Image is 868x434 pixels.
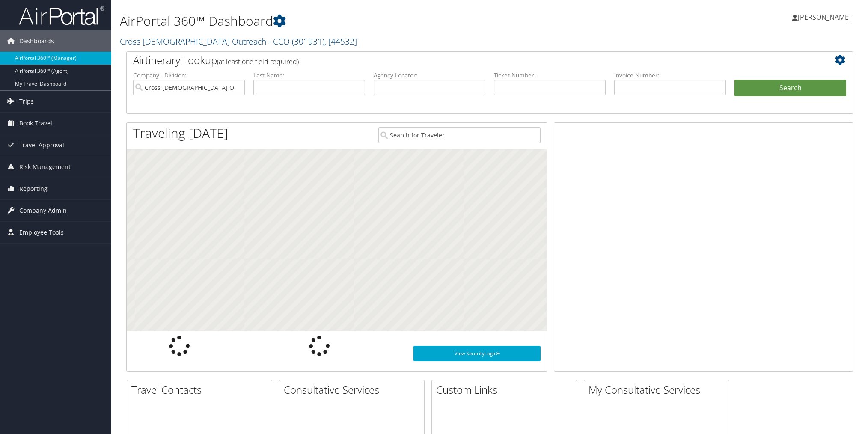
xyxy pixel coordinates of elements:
[133,71,245,80] label: Company - Division:
[253,71,365,80] label: Last Name:
[133,124,228,142] h1: Traveling [DATE]
[734,80,846,97] button: Search
[292,36,324,47] span: ( 301931 )
[589,383,729,397] h2: My Consultative Services
[19,113,52,134] span: Book Travel
[19,178,48,199] span: Reporting
[413,346,541,361] a: View SecurityLogic®
[324,36,357,47] span: , [ 44532 ]
[133,53,786,68] h2: Airtinerary Lookup
[494,71,606,80] label: Ticket Number:
[120,36,357,47] a: Cross [DEMOGRAPHIC_DATA] Outreach - CCO
[19,134,64,156] span: Travel Approval
[284,383,424,397] h2: Consultative Services
[19,30,54,52] span: Dashboards
[19,91,34,112] span: Trips
[120,12,613,30] h1: AirPortal 360™ Dashboard
[19,156,71,178] span: Risk Management
[436,383,577,397] h2: Custom Links
[378,127,541,143] input: Search for Traveler
[374,71,485,80] label: Agency Locator:
[131,383,272,397] h2: Travel Contacts
[19,222,64,243] span: Employee Tools
[792,4,859,30] a: [PERSON_NAME]
[217,57,299,66] span: (at least one field required)
[798,12,851,22] span: [PERSON_NAME]
[19,6,104,26] img: airportal-logo.png
[614,71,726,80] label: Invoice Number:
[19,200,67,221] span: Company Admin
